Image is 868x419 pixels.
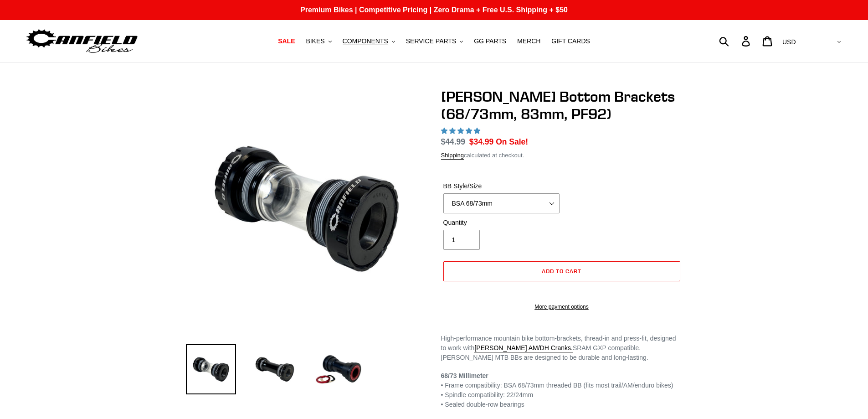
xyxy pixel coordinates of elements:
[441,151,683,160] div: calculated at checkout.
[441,152,464,160] a: Shipping
[186,344,236,394] img: Load image into Gallery viewer, 68/73mm Bottom Bracket
[517,37,540,45] span: MERCH
[443,218,560,228] label: Quantity
[441,137,466,146] s: $44.99
[343,37,388,45] span: COMPONENTS
[542,268,581,274] span: Add to cart
[401,35,467,47] button: SERVICE PARTS
[25,27,139,56] img: Canfield Bikes
[469,137,494,146] span: $34.99
[443,303,680,311] a: More payment options
[441,372,488,379] strong: 68/73 Millimeter
[441,334,683,362] p: High-performance mountain bike bottom-brackets, thread-in and press-fit, designed to work with SR...
[474,344,573,352] a: [PERSON_NAME] AM/DH Cranks.
[469,35,511,47] a: GG PARTS
[513,35,545,47] a: MERCH
[406,37,456,45] span: SERVICE PARTS
[338,35,400,47] button: COMPONENTS
[250,344,300,394] img: Load image into Gallery viewer, 83mm Bottom Bracket
[724,31,747,51] input: Search
[301,35,336,47] button: BIKES
[443,181,560,191] label: BB Style/Size
[547,35,595,47] a: GIFT CARDS
[496,136,528,148] span: On Sale!
[273,35,299,47] a: SALE
[313,344,364,394] img: Load image into Gallery viewer, Press Fit 92 Bottom Bracket
[306,37,324,45] span: BIKES
[441,371,683,409] p: • Frame compatibility: BSA 68/73mm threaded BB (fits most trail/AM/enduro bikes) • Spindle compat...
[278,37,295,45] span: SALE
[441,127,482,134] span: 4.89 stars
[443,261,680,281] button: Add to cart
[551,37,590,45] span: GIFT CARDS
[474,37,506,45] span: GG PARTS
[441,88,683,123] h1: [PERSON_NAME] Bottom Brackets (68/73mm, 83mm, PF92)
